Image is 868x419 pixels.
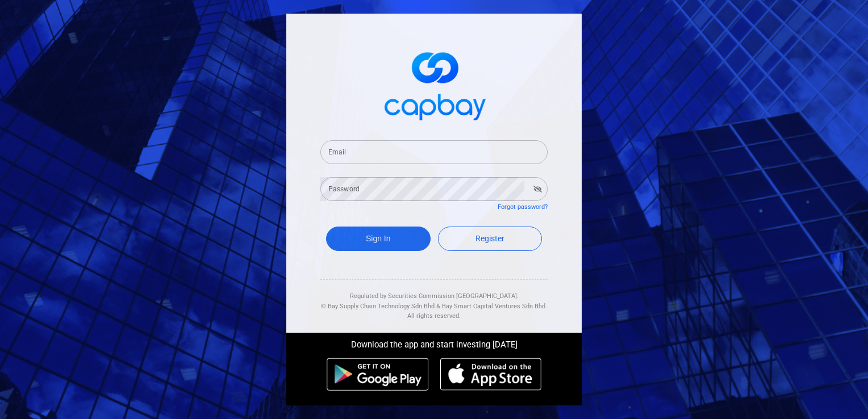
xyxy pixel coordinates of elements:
[377,42,491,127] img: logo
[326,227,431,251] button: Sign In
[442,303,547,310] span: Bay Smart Capital Ventures Sdn Bhd.
[327,358,429,391] img: android
[475,234,504,243] span: Register
[498,203,548,211] a: Forgot password?
[278,333,590,352] div: Download the app and start investing [DATE]
[438,227,542,251] a: Register
[321,303,435,310] span: © Bay Supply Chain Technology Sdn Bhd
[440,358,541,391] img: ios
[320,280,548,321] div: Regulated by Securities Commission [GEOGRAPHIC_DATA]. & All rights reserved.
